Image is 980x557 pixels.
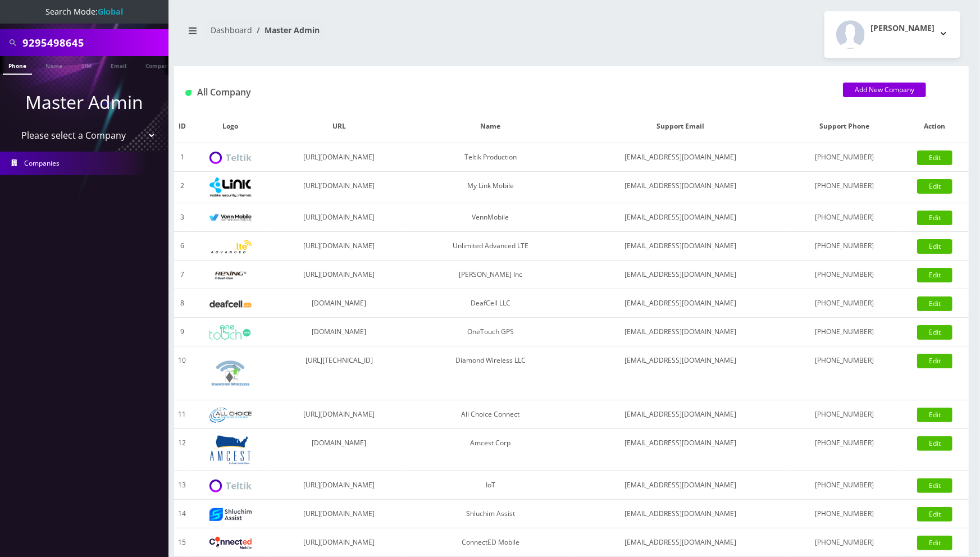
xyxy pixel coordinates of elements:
td: [PHONE_NUMBER] [788,318,901,346]
a: Edit [917,211,952,225]
td: [PHONE_NUMBER] [788,429,901,471]
td: [PHONE_NUMBER] [788,261,901,289]
td: My Link Mobile [408,172,573,203]
a: Edit [917,325,952,340]
td: 12 [174,429,190,471]
input: Search All Companies [22,32,166,53]
td: [EMAIL_ADDRESS][DOMAIN_NAME] [573,528,788,557]
td: [EMAIL_ADDRESS][DOMAIN_NAME] [573,232,788,261]
a: Edit [917,507,952,522]
a: Company [140,56,177,74]
td: 11 [174,400,190,429]
a: Edit [917,536,952,550]
a: Edit [917,436,952,451]
td: All Choice Connect [408,400,573,429]
td: [EMAIL_ADDRESS][DOMAIN_NAME] [573,429,788,471]
a: Edit [917,354,952,368]
td: 3 [174,203,190,232]
td: [DOMAIN_NAME] [271,318,408,346]
td: [URL][DOMAIN_NAME] [271,143,408,172]
td: [EMAIL_ADDRESS][DOMAIN_NAME] [573,400,788,429]
a: SIM [76,56,97,74]
td: 9 [174,318,190,346]
th: URL [271,110,408,143]
td: Unlimited Advanced LTE [408,232,573,261]
td: [URL][DOMAIN_NAME] [271,528,408,557]
td: [EMAIL_ADDRESS][DOMAIN_NAME] [573,143,788,172]
td: 1 [174,143,190,172]
td: [DOMAIN_NAME] [271,429,408,471]
a: Edit [917,268,952,282]
td: [PHONE_NUMBER] [788,500,901,528]
img: ConnectED Mobile [209,537,252,549]
td: 15 [174,528,190,557]
td: 13 [174,471,190,500]
a: Add New Company [843,83,926,97]
img: Diamond Wireless LLC [209,352,252,394]
th: Support Phone [788,110,901,143]
img: My Link Mobile [209,177,252,197]
span: Companies [25,158,60,168]
img: Amcest Corp [209,435,252,465]
td: [EMAIL_ADDRESS][DOMAIN_NAME] [573,261,788,289]
td: 6 [174,232,190,261]
td: [URL][DOMAIN_NAME] [271,232,408,261]
td: 14 [174,500,190,528]
td: Diamond Wireless LLC [408,346,573,400]
td: [PHONE_NUMBER] [788,203,901,232]
td: [PHONE_NUMBER] [788,232,901,261]
td: Shluchim Assist [408,500,573,528]
td: [URL][DOMAIN_NAME] [271,400,408,429]
img: Shluchim Assist [209,508,252,521]
h1: All Company [185,87,826,98]
td: [EMAIL_ADDRESS][DOMAIN_NAME] [573,203,788,232]
th: Logo [190,110,271,143]
a: Name [40,56,68,74]
td: [PHONE_NUMBER] [788,471,901,500]
td: [URL][DOMAIN_NAME] [271,500,408,528]
td: Amcest Corp [408,429,573,471]
td: Teltik Production [408,143,573,172]
td: [PHONE_NUMBER] [788,289,901,318]
td: [PERSON_NAME] Inc [408,261,573,289]
a: Edit [917,239,952,254]
a: Edit [917,408,952,422]
td: 10 [174,346,190,400]
a: Edit [917,296,952,311]
a: Edit [917,150,952,165]
img: IoT [209,480,252,492]
h2: [PERSON_NAME] [870,24,935,33]
span: Search Mode: [45,6,123,17]
td: [URL][DOMAIN_NAME] [271,261,408,289]
td: OneTouch GPS [408,318,573,346]
td: [EMAIL_ADDRESS][DOMAIN_NAME] [573,500,788,528]
button: [PERSON_NAME] [824,11,960,58]
td: [EMAIL_ADDRESS][DOMAIN_NAME] [573,318,788,346]
td: [EMAIL_ADDRESS][DOMAIN_NAME] [573,471,788,500]
th: Name [408,110,573,143]
td: 2 [174,172,190,203]
img: Teltik Production [209,152,252,165]
td: [URL][TECHNICAL_ID] [271,346,408,400]
td: [PHONE_NUMBER] [788,172,901,203]
td: [DOMAIN_NAME] [271,289,408,318]
td: 8 [174,289,190,318]
li: Master Admin [252,24,320,36]
td: [URL][DOMAIN_NAME] [271,172,408,203]
a: Phone [3,56,32,75]
img: Rexing Inc [209,270,252,281]
a: Edit [917,179,952,194]
td: IoT [408,471,573,500]
td: [PHONE_NUMBER] [788,400,901,429]
a: Edit [917,478,952,493]
td: [EMAIL_ADDRESS][DOMAIN_NAME] [573,289,788,318]
td: ConnectED Mobile [408,528,573,557]
td: [PHONE_NUMBER] [788,528,901,557]
td: [EMAIL_ADDRESS][DOMAIN_NAME] [573,346,788,400]
td: DeafCell LLC [408,289,573,318]
td: [URL][DOMAIN_NAME] [271,203,408,232]
td: [PHONE_NUMBER] [788,143,901,172]
td: [PHONE_NUMBER] [788,346,901,400]
img: All Company [185,90,192,96]
img: DeafCell LLC [209,300,252,308]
